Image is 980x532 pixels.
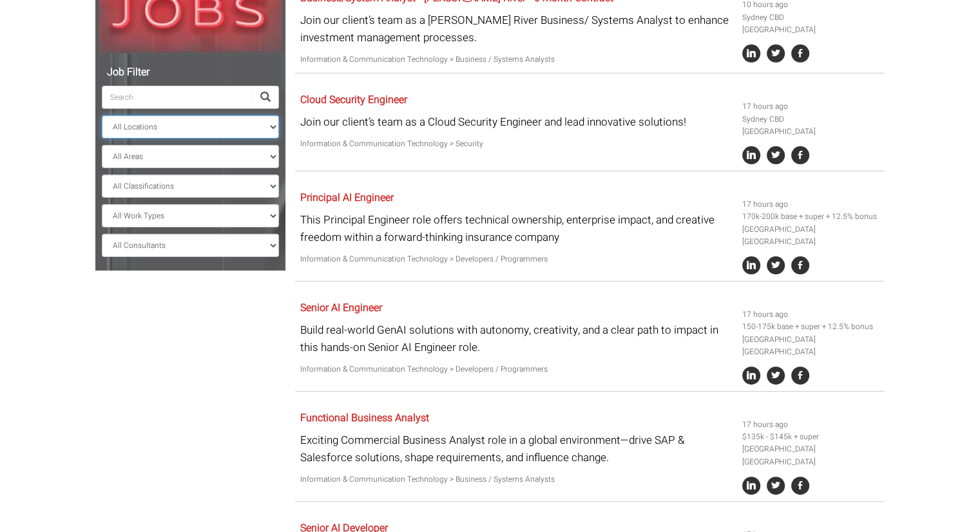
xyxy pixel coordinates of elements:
p: Build real-world GenAI solutions with autonomy, creativity, and a clear path to impact in this ha... [300,321,733,356]
p: This Principal Engineer role offers technical ownership, enterprise impact, and creative freedom ... [300,211,733,246]
li: $135k - $145k + super [742,431,880,443]
input: Search [102,86,253,109]
p: Information & Communication Technology > Business / Systems Analysts [300,473,733,486]
a: Cloud Security Engineer [300,92,407,108]
p: Information & Communication Technology > Business / Systems Analysts [300,53,733,66]
li: 17 hours ago [742,309,880,321]
li: Sydney CBD [GEOGRAPHIC_DATA] [742,12,880,36]
li: 17 hours ago [742,419,880,431]
a: Principal AI Engineer [300,190,394,205]
li: Sydney CBD [GEOGRAPHIC_DATA] [742,113,880,138]
li: 17 hours ago [742,198,880,211]
li: 170k-200k base + super + 12.5% bonus [742,211,880,223]
a: Functional Business Analyst [300,410,429,426]
p: Information & Communication Technology > Security [300,138,733,150]
p: Information & Communication Technology > Developers / Programmers [300,253,733,265]
p: Join our client’s team as a [PERSON_NAME] River Business/ Systems Analyst to enhance investment m... [300,12,733,46]
li: [GEOGRAPHIC_DATA] [GEOGRAPHIC_DATA] [742,334,880,358]
li: [GEOGRAPHIC_DATA] [GEOGRAPHIC_DATA] [742,223,880,248]
p: Join our client’s team as a Cloud Security Engineer and lead innovative solutions! [300,113,733,131]
p: Exciting Commercial Business Analyst role in a global environment—drive SAP & Salesforce solution... [300,432,733,466]
p: Information & Communication Technology > Developers / Programmers [300,363,733,375]
li: 17 hours ago [742,100,880,113]
li: 150-175k base + super + 12.5% bonus [742,321,880,333]
h5: Job Filter [102,67,279,79]
a: Senior AI Engineer [300,300,382,316]
li: [GEOGRAPHIC_DATA] [GEOGRAPHIC_DATA] [742,443,880,468]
